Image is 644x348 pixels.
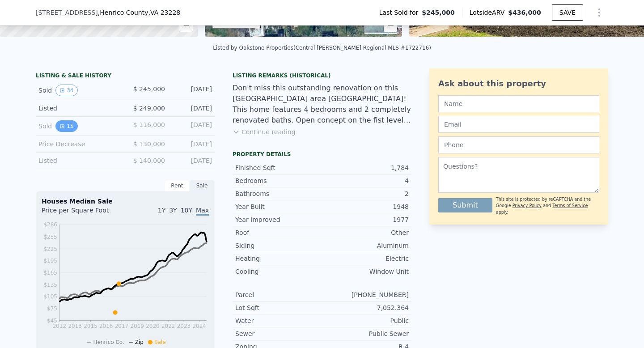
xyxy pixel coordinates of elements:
input: Phone [438,136,599,153]
div: Price Decrease [38,140,118,149]
button: Continue reading [233,127,296,136]
div: Heating [235,254,322,263]
input: Name [438,95,599,112]
div: Other [322,228,409,237]
div: Electric [322,254,409,263]
div: Sale [190,180,215,191]
tspan: $286 [43,221,57,228]
div: Cooling [235,267,322,276]
button: Submit [438,198,492,212]
div: Property details [233,151,411,158]
div: Year Built [235,202,322,211]
div: Finished Sqft [235,163,322,172]
div: Price per Square Foot [42,206,125,220]
span: Lotside ARV [470,8,508,17]
div: [DATE] [172,140,212,149]
span: [STREET_ADDRESS] [36,8,98,17]
div: 2 [322,189,409,198]
div: Public [322,316,409,325]
tspan: 2024 [192,323,206,329]
div: Public Sewer [322,329,409,338]
tspan: $45 [47,318,57,324]
div: Listed by Oakstone Properties (Central [PERSON_NAME] Regional MLS #1722716) [213,45,431,51]
div: This site is protected by reCAPTCHA and the Google and apply. [496,196,599,216]
tspan: 2022 [161,323,175,329]
button: View historical data [55,120,77,132]
div: Bathrooms [235,189,322,198]
div: Sold [38,120,118,132]
div: Sold [38,85,118,96]
tspan: 2020 [146,323,160,329]
span: $245,000 [422,8,455,17]
div: [DATE] [172,85,212,96]
a: Terms of Service [552,203,588,208]
div: LISTING & SALE HISTORY [36,72,215,81]
div: Don't miss this outstanding renovation on this [GEOGRAPHIC_DATA] area [GEOGRAPHIC_DATA]! This hom... [233,83,411,126]
span: $ 130,000 [133,140,165,148]
span: , VA 23228 [148,9,181,16]
div: [DATE] [172,120,212,132]
tspan: $105 [43,293,57,300]
span: $436,000 [508,9,541,16]
span: Zip [135,339,144,345]
tspan: $165 [43,270,57,276]
tspan: $75 [47,306,57,312]
div: Year Improved [235,215,322,224]
div: Listed [38,104,118,113]
div: 4 [322,176,409,185]
div: Rent [165,180,190,191]
tspan: 2017 [115,323,129,329]
span: 10Y [181,207,192,214]
span: 1Y [158,207,165,214]
button: View historical data [55,85,77,96]
tspan: 2016 [99,323,113,329]
div: 7,052.364 [322,303,409,312]
tspan: 2015 [84,323,97,329]
button: SAVE [552,4,583,21]
div: Water [235,316,322,325]
span: $ 245,000 [133,85,165,93]
tspan: 2023 [177,323,191,329]
div: Sewer [235,329,322,338]
span: Henrico Co. [93,339,124,345]
button: Show Options [590,4,608,21]
span: Max [196,207,209,216]
tspan: $255 [43,234,57,240]
div: Listed [38,156,118,165]
div: [PHONE_NUMBER] [322,290,409,299]
tspan: $225 [43,246,57,252]
div: Listing Remarks (Historical) [233,72,411,79]
span: $ 116,000 [133,121,165,128]
tspan: 2013 [68,323,82,329]
span: Sale [154,339,166,345]
div: Roof [235,228,322,237]
div: Siding [235,241,322,250]
div: Lot Sqft [235,303,322,312]
input: Email [438,116,599,133]
div: [DATE] [172,104,212,113]
div: Ask about this property [438,77,599,90]
tspan: $195 [43,258,57,264]
div: 1,784 [322,163,409,172]
div: Bedrooms [235,176,322,185]
span: $ 140,000 [133,157,165,164]
tspan: 2019 [130,323,144,329]
div: [DATE] [172,156,212,165]
div: Parcel [235,290,322,299]
div: Window Unit [322,267,409,276]
div: Aluminum [322,241,409,250]
tspan: 2012 [53,323,67,329]
a: Privacy Policy [513,203,542,208]
div: 1977 [322,215,409,224]
tspan: $135 [43,282,57,288]
div: Houses Median Sale [42,197,209,206]
span: $ 249,000 [133,105,165,112]
div: 1948 [322,202,409,211]
span: Last Sold for [379,8,422,17]
span: , Henrico County [98,8,180,17]
span: 3Y [169,207,177,214]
